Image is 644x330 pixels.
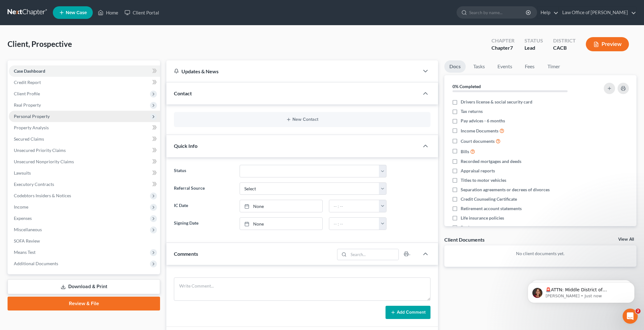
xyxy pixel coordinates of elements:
[14,238,40,243] span: SOFA Review
[444,60,466,73] a: Docs
[553,44,576,52] div: CACB
[9,145,160,156] a: Unsecured Priority Claims
[121,7,162,18] a: Client Portal
[9,167,160,179] a: Lawsuits
[14,215,32,221] span: Expenses
[14,204,28,210] span: Income
[461,99,532,105] span: Drivers license & social security card
[518,269,644,313] iframe: Intercom notifications message
[171,182,236,195] label: Referral Source
[636,309,641,314] span: 2
[553,37,576,44] div: District
[510,45,513,51] span: 7
[14,193,71,198] span: Codebtors Insiders & Notices
[9,235,160,247] a: SOFA Review
[461,128,498,134] span: Income Documents
[329,218,379,230] input: -- : --
[586,37,629,51] button: Preview
[461,205,522,212] span: Retirement account statements
[461,196,517,202] span: Credit Counseling Certificate
[618,237,634,242] a: View All
[174,90,192,96] span: Contact
[469,7,527,18] input: Search by name...
[542,60,565,73] a: Timer
[329,200,379,212] input: -- : --
[8,279,160,294] a: Download & Print
[537,7,558,18] a: Help
[452,84,481,89] strong: 0% Completed
[8,39,72,48] span: Client, Prospective
[461,177,506,183] span: Titles to motor vehicles
[461,138,495,144] span: Court documents
[9,179,160,190] a: Executory Contracts
[14,114,50,119] span: Personal Property
[8,297,160,310] a: Review & File
[525,44,543,52] div: Lead
[171,165,236,177] label: Status
[461,108,483,115] span: Tax returns
[14,159,74,164] span: Unsecured Nonpriority Claims
[66,10,87,15] span: New Case
[14,249,36,255] span: Means Test
[491,44,514,52] div: Chapter
[240,218,322,230] a: None
[171,217,236,230] label: Signing Date
[14,68,45,74] span: Case Dashboard
[461,118,505,124] span: Pay advices - 6 months
[14,148,66,153] span: Unsecured Priority Claims
[171,200,236,212] label: IC Date
[14,227,42,232] span: Miscellaneous
[174,251,198,257] span: Comments
[461,215,504,221] span: Life insurance policies
[559,7,636,18] a: Law Office of [PERSON_NAME]
[240,200,322,212] a: None
[174,68,412,75] div: Updates & News
[14,102,41,108] span: Real Property
[461,158,521,165] span: Recorded mortgages and deeds
[9,133,160,145] a: Secured Claims
[9,77,160,88] a: Credit Report
[14,91,40,96] span: Client Profile
[14,80,41,85] span: Credit Report
[9,156,160,167] a: Unsecured Nonpriority Claims
[95,7,121,18] a: Home
[492,60,517,73] a: Events
[449,250,631,257] p: No client documents yet.
[468,60,490,73] a: Tasks
[174,143,197,149] span: Quick Info
[444,236,485,243] div: Client Documents
[623,309,638,324] iframe: Intercom live chat
[386,306,430,319] button: Add Comment
[14,261,58,266] span: Additional Documents
[491,37,514,44] div: Chapter
[9,122,160,133] a: Property Analysis
[14,136,44,142] span: Secured Claims
[9,65,160,77] a: Case Dashboard
[14,170,31,176] span: Lawsuits
[179,117,425,122] button: New Contact
[461,148,469,155] span: Bills
[14,125,49,130] span: Property Analysis
[14,182,54,187] span: Executory Contracts
[461,224,493,231] span: Bank statements
[461,187,550,193] span: Separation agreements or decrees of divorces
[348,249,398,260] input: Search...
[520,60,540,73] a: Fees
[525,37,543,44] div: Status
[461,168,495,174] span: Appraisal reports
